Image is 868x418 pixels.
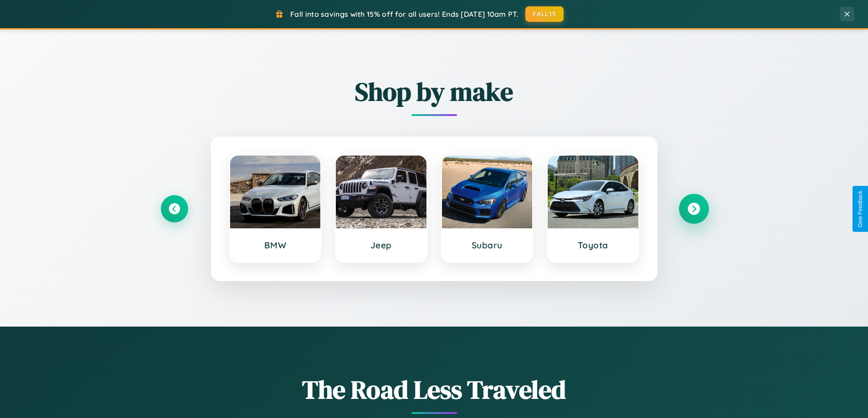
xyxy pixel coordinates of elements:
[239,240,312,251] h3: BMW
[161,372,708,407] h1: The Road Less Traveled
[557,240,629,251] h3: Toyota
[451,240,524,251] h3: Subaru
[857,191,863,227] div: Give Feedback
[525,6,564,22] button: FALL15
[345,240,417,251] h3: Jeep
[161,74,708,109] h2: Shop by make
[290,10,519,19] span: Fall into savings with 15% off for all users! Ends [DATE] 10am PT.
